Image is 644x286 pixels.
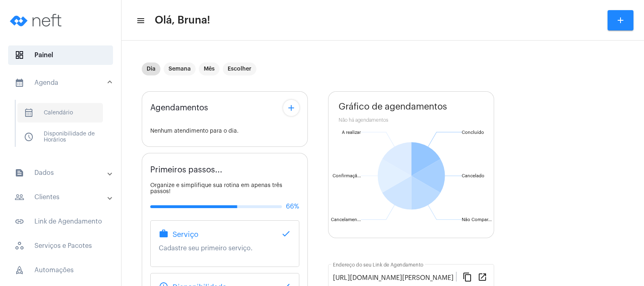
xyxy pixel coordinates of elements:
[164,62,196,75] mat-chip: Semana
[331,217,361,222] text: Cancelamen...
[17,103,103,123] span: Calendário
[15,192,24,202] mat-icon: sidenav icon
[15,168,24,178] mat-icon: sidenav icon
[15,50,24,60] span: sidenav icon
[223,62,256,75] mat-chip: Escolher
[5,96,121,158] div: sidenav iconAgenda
[616,15,625,25] mat-icon: add
[463,272,472,282] mat-icon: content_copy
[281,229,291,239] mat-icon: done
[15,192,108,202] mat-panel-title: Clientes
[24,108,34,118] span: sidenav icon
[15,78,24,88] mat-icon: sidenav icon
[17,127,103,147] span: Disponibilidade de Horários
[462,130,484,135] text: Concluído
[24,132,34,142] span: sidenav icon
[150,183,282,194] span: Organize e simplifique sua rotina em apenas três passos!
[155,14,210,27] span: Olá, Bruna!
[15,78,108,88] mat-panel-title: Agenda
[150,103,208,112] span: Agendamentos
[15,241,24,251] span: sidenav icon
[142,62,160,75] mat-chip: Dia
[342,130,361,135] text: A realizar
[159,245,291,252] p: Cadastre seu primeiro serviço.
[339,102,447,112] span: Gráfico de agendamentos
[462,217,492,222] text: Não Compar...
[286,203,299,210] span: 66%
[15,168,108,178] mat-panel-title: Dados
[478,272,487,282] mat-icon: open_in_new
[5,187,121,207] mat-expansion-panel-header: sidenav iconClientes
[6,4,67,37] img: logo-neft-novo-2.png
[150,128,299,134] div: Nenhum atendimento para o dia.
[8,260,113,280] span: Automações
[136,16,144,26] mat-icon: sidenav icon
[462,174,484,178] text: Cancelado
[173,230,198,239] span: Serviço
[150,166,222,174] span: Primeiros passos...
[159,229,168,239] mat-icon: work
[15,265,24,275] span: sidenav icon
[5,70,121,96] mat-expansion-panel-header: sidenav iconAgenda
[333,174,361,178] text: Confirmaçã...
[8,236,113,256] span: Serviços e Pacotes
[286,103,296,113] mat-icon: add
[8,45,113,65] span: Painel
[199,62,220,75] mat-chip: Mês
[8,212,113,231] span: Link de Agendamento
[5,163,121,183] mat-expansion-panel-header: sidenav iconDados
[15,217,24,226] mat-icon: sidenav icon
